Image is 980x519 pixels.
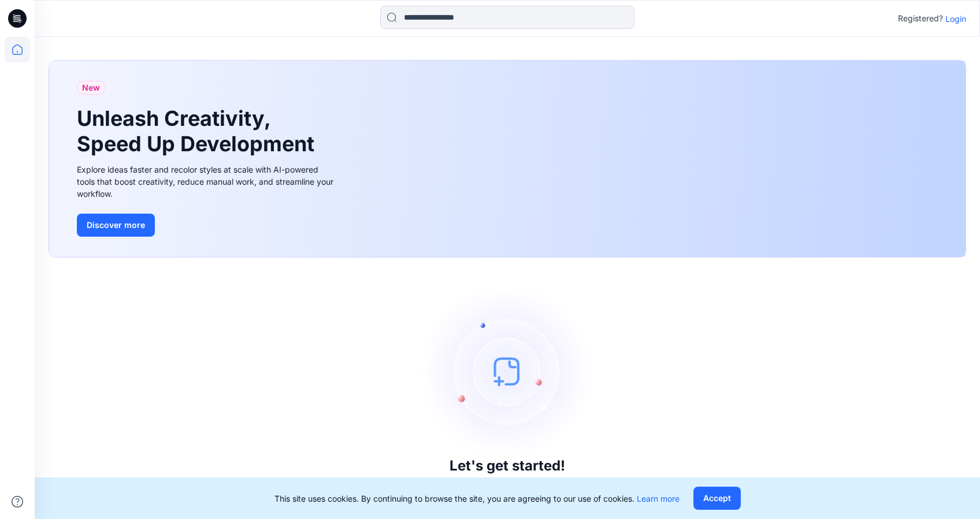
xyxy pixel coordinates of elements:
p: This site uses cookies. By continuing to browse the site, you are agreeing to our use of cookies. [274,492,680,505]
a: Discover more [77,214,337,237]
h3: Let's get started! [450,458,565,474]
span: New [82,81,100,95]
a: Learn more [637,494,680,503]
button: Accept [693,487,741,510]
h1: Unleash Creativity, Speed Up Development [77,106,320,156]
p: Login [945,13,966,25]
div: Explore ideas faster and recolor styles at scale with AI-powered tools that boost creativity, red... [77,163,337,200]
p: Registered? [898,12,943,25]
button: Discover more [77,214,155,237]
img: empty-state-image.svg [421,285,594,458]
